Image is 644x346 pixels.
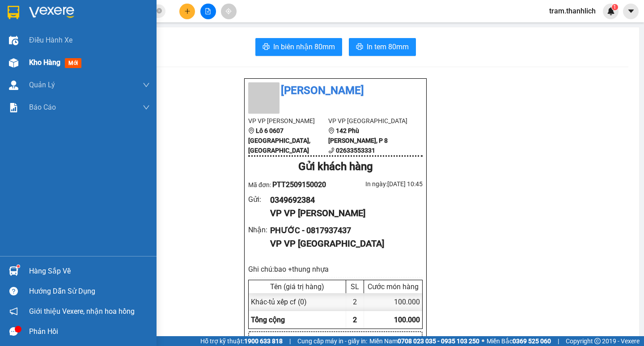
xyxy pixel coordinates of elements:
[251,316,285,324] span: Tổng cộng
[328,116,408,126] li: VP VP [GEOGRAPHIC_DATA]
[251,282,343,291] div: Tên (giá trị hàng)
[335,179,423,189] div: In ngày: [DATE] 10:45
[349,38,416,56] button: printerIn tem 80mm
[482,339,484,343] span: ⚪️
[157,7,162,16] span: close-circle
[346,293,364,311] div: 2
[29,285,150,298] div: Hướng dẫn sử dụng
[255,38,342,56] button: printerIn biên nhận 80mm
[51,38,117,47] text: PTT2509150020
[398,337,479,345] strong: 0708 023 035 - 0935 103 250
[353,316,357,324] span: 2
[348,282,361,291] div: SL
[157,8,162,13] span: close-circle
[542,5,603,17] span: tram.thanhlich
[270,224,415,237] div: PHƯỚC - 0817937437
[244,337,283,345] strong: 1900 633 818
[364,293,422,311] div: 100.000
[248,158,423,175] div: Gửi khách hàng
[9,103,18,112] img: solution-icon
[200,4,216,19] button: file-add
[9,327,18,336] span: message
[248,179,335,190] div: Mã đơn:
[78,52,161,71] div: Nhận: VP [GEOGRAPHIC_DATA]
[9,266,18,276] img: warehouse-icon
[328,127,388,144] b: 142 Phù [PERSON_NAME], P 8
[367,41,409,52] span: In tem 80mm
[270,194,415,206] div: 0349692384
[248,82,423,99] li: [PERSON_NAME]
[607,7,615,15] img: icon-new-feature
[623,4,639,19] button: caret-down
[289,336,291,346] span: |
[297,336,367,346] span: Cung cấp máy in - giấy in:
[29,34,72,46] span: Điều hành xe
[143,81,150,89] span: down
[487,336,551,346] span: Miền Bắc
[248,116,328,126] li: VP VP [PERSON_NAME]
[7,52,74,71] div: Gửi: VP [PERSON_NAME]
[270,237,415,251] div: VP VP [GEOGRAPHIC_DATA]
[29,58,60,67] span: Kho hàng
[613,4,616,10] span: 1
[29,79,55,90] span: Quản Lý
[248,194,270,205] div: Gửi :
[356,43,363,51] span: printer
[251,298,307,306] span: Khác - tủ xếp cf (0)
[29,102,56,113] span: Báo cáo
[270,206,415,220] div: VP VP [PERSON_NAME]
[200,336,283,346] span: Hỗ trợ kỹ thuật:
[248,127,310,154] b: Lô 6 0607 [GEOGRAPHIC_DATA], [GEOGRAPHIC_DATA]
[143,104,150,111] span: down
[369,336,479,346] span: Miền Nam
[513,337,551,345] strong: 0369 525 060
[29,265,150,278] div: Hàng sắp về
[225,8,232,14] span: aim
[612,4,618,10] sup: 1
[17,265,20,268] sup: 1
[248,264,423,275] div: Ghi chú: bao +thung nhựa
[248,128,254,134] span: environment
[65,58,81,68] span: mới
[627,7,635,15] span: caret-down
[594,338,601,344] span: copyright
[184,8,191,14] span: plus
[9,36,18,45] img: warehouse-icon
[9,307,18,316] span: notification
[366,282,420,291] div: Cước món hàng
[179,4,195,19] button: plus
[9,58,18,68] img: warehouse-icon
[273,41,335,52] span: In biên nhận 80mm
[328,128,335,134] span: environment
[9,287,18,295] span: question-circle
[29,325,150,338] div: Phản hồi
[8,6,19,19] img: logo-vxr
[205,8,211,14] span: file-add
[29,306,135,317] span: Giới thiệu Vexere, nhận hoa hồng
[248,224,270,235] div: Nhận :
[221,4,237,19] button: aim
[263,43,270,51] span: printer
[272,180,326,189] span: PTT2509150020
[394,316,420,324] span: 100.000
[9,81,18,90] img: warehouse-icon
[336,147,375,154] b: 02633553331
[328,147,335,154] span: phone
[558,336,559,346] span: |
